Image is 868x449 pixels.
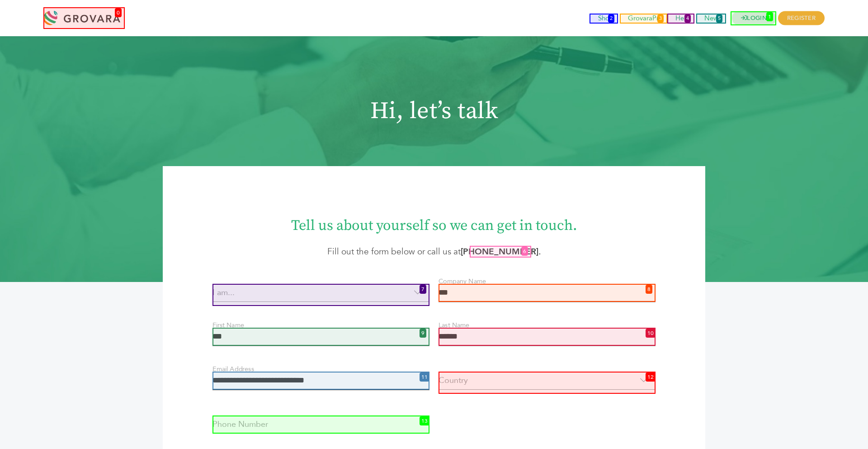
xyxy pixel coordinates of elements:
[592,10,620,27] span: Shop
[122,97,746,125] h1: Hi, let’s talk
[461,246,538,258] a: [PHONE_NUMBER]
[622,10,669,27] span: GrovaraPro
[439,320,469,330] label: Last Name
[461,246,541,258] strong: .
[212,418,268,430] label: Phone Number
[669,14,696,24] a: Help
[698,10,727,27] span: News
[622,14,669,24] a: GrovaraPro
[190,210,678,236] h1: Tell us about yourself so we can get in touch.
[439,277,486,287] label: Company Name
[592,14,620,24] a: Shop
[190,245,678,258] p: Fill out the form below or call us at
[212,320,244,330] label: First Name
[778,11,825,25] span: REGISTER
[698,14,727,24] a: News
[212,364,254,374] label: Email Address
[732,11,776,25] a: LOGIN
[669,10,696,27] span: Help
